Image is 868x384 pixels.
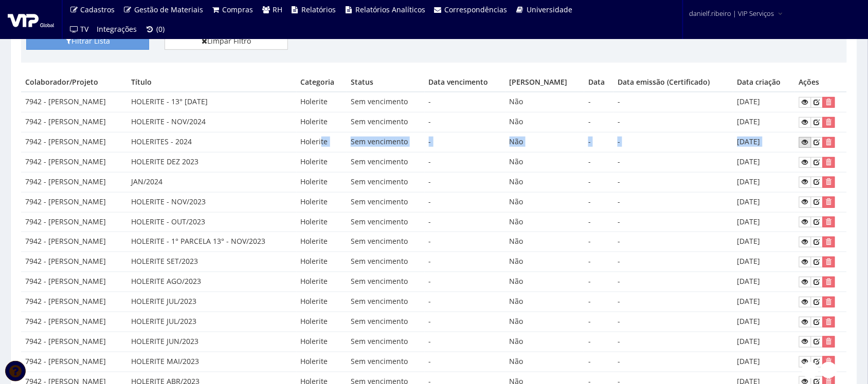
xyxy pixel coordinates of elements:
[584,152,613,172] td: -
[584,172,613,192] td: -
[297,252,347,272] td: Holerite
[297,92,347,112] td: Holerite
[425,332,505,352] td: -
[733,92,795,112] td: [DATE]
[297,192,347,212] td: Holerite
[127,112,297,132] td: HOLERITE - NOV/2024
[733,332,795,352] td: [DATE]
[347,132,424,152] td: Sem vencimento
[613,312,733,332] td: -
[127,212,297,232] td: HOLERITE - OUT/2023
[127,92,297,112] td: HOLERITE - 13° [DATE]
[347,312,424,332] td: Sem vencimento
[584,92,613,112] td: -
[97,24,137,34] span: Integrações
[273,5,282,14] span: RH
[297,73,347,92] th: Categoria
[613,132,733,152] td: -
[21,112,127,132] td: 7942 - [PERSON_NAME]
[584,292,613,312] td: -
[127,252,297,272] td: HOLERITE SET/2023
[127,332,297,352] td: HOLERITE JUN/2023
[584,73,613,92] th: Data
[425,112,505,132] td: -
[733,73,795,92] th: Data criação
[297,172,347,192] td: Holerite
[127,172,297,192] td: JAN/2024
[297,132,347,152] td: Holerite
[527,5,572,14] span: Universidade
[425,212,505,232] td: -
[733,112,795,132] td: [DATE]
[127,152,297,172] td: HOLERITE DEZ 2023
[613,252,733,272] td: -
[302,5,336,14] span: Relatórios
[93,20,141,39] a: Integrações
[733,152,795,172] td: [DATE]
[21,272,127,292] td: 7942 - [PERSON_NAME]
[425,352,505,372] td: -
[297,212,347,232] td: Holerite
[425,132,505,152] td: -
[127,232,297,252] td: HOLERITE - 1° PARCELA 13° - NOV/2023
[297,272,347,292] td: Holerite
[505,152,585,172] td: Não
[795,73,847,92] th: Ações
[347,192,424,212] td: Sem vencimento
[584,112,613,132] td: -
[505,92,585,112] td: Não
[733,232,795,252] td: [DATE]
[584,232,613,252] td: -
[613,272,733,292] td: -
[613,73,733,92] th: Data emissão (Certificado)
[297,232,347,252] td: Holerite
[505,132,585,152] td: Não
[505,332,585,352] td: Não
[297,112,347,132] td: Holerite
[505,272,585,292] td: Não
[613,212,733,232] td: -
[425,73,505,92] th: Data vencimento
[505,212,585,232] td: Não
[127,312,297,332] td: HOLERITE JUL/2023
[733,172,795,192] td: [DATE]
[223,5,254,14] span: Compras
[584,272,613,292] td: -
[347,73,424,92] th: Status
[65,20,93,39] a: TV
[505,352,585,372] td: Não
[21,252,127,272] td: 7942 - [PERSON_NAME]
[505,292,585,312] td: Não
[165,32,287,50] a: Limpar Filtro
[505,252,585,272] td: Não
[505,172,585,192] td: Não
[425,152,505,172] td: -
[141,20,169,39] a: (0)
[505,73,585,92] th: [PERSON_NAME]
[21,152,127,172] td: 7942 - [PERSON_NAME]
[733,192,795,212] td: [DATE]
[21,232,127,252] td: 7942 - [PERSON_NAME]
[347,352,424,372] td: Sem vencimento
[347,172,424,192] td: Sem vencimento
[613,112,733,132] td: -
[81,5,115,14] span: Cadastros
[584,212,613,232] td: -
[584,312,613,332] td: -
[134,5,203,14] span: Gestão de Materiais
[425,172,505,192] td: -
[613,332,733,352] td: -
[26,32,149,50] button: Filtrar Lista
[613,352,733,372] td: -
[21,212,127,232] td: 7942 - [PERSON_NAME]
[21,292,127,312] td: 7942 - [PERSON_NAME]
[584,352,613,372] td: -
[127,292,297,312] td: HOLERITE JUL/2023
[445,5,508,14] span: Correspondências
[690,8,774,18] span: danielf.ribeiro | VIP Serviços
[8,12,54,27] img: logo
[347,112,424,132] td: Sem vencimento
[21,73,127,92] th: Colaborador/Projeto
[425,272,505,292] td: -
[613,232,733,252] td: -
